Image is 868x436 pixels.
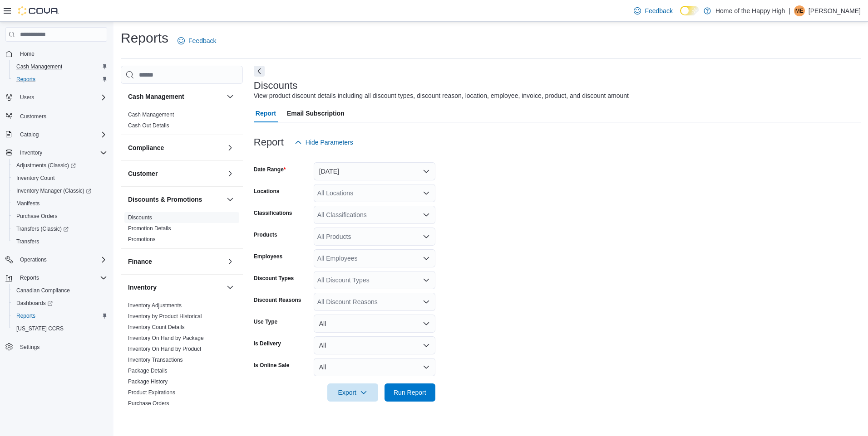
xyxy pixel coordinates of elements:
[256,104,276,122] span: Report
[128,356,183,363] span: Inventory Transactions
[9,322,111,335] button: [US_STATE] CCRS
[264,61,386,72] div: [DATE]
[13,185,107,196] span: Inventory Manager (Classic)
[13,285,107,296] span: Canadian Compliance
[13,323,67,334] a: [US_STATE] CCRS
[60,61,182,72] div: 70006033
[60,25,182,36] div: Submitted
[13,223,107,234] span: Transfers (Classic)
[254,275,294,282] label: Discount Types
[60,100,182,118] div: Canmore - Canmore Crossing - Fire & Flower
[264,189,386,199] div: -
[16,92,107,103] span: Users
[13,298,56,309] a: Dashboards
[478,306,574,325] div: $143.76
[715,5,785,16] p: Home of the Happy High
[2,340,111,354] button: Settings
[254,209,292,217] label: Classifications
[16,111,50,122] a: Customers
[16,287,70,294] span: Canadian Compliance
[254,80,298,91] h3: Discounts
[769,422,858,433] div: $0.00 0
[383,391,478,409] div: $3.29
[677,340,693,349] span: $0.00
[2,47,111,60] button: Home
[264,171,386,182] div: $0.00
[677,311,693,320] span: $0.00
[16,48,107,59] span: Home
[16,272,43,283] button: Reports
[254,340,281,347] label: Is Delivery
[9,235,111,248] button: Transfers
[225,256,236,267] button: Finance
[254,296,301,304] label: Discount Reasons
[13,323,107,334] span: Washington CCRS
[264,25,386,36] div: $0.00
[386,290,433,297] span: Ordered Unit Cost
[423,255,430,262] button: Open list of options
[128,111,174,118] a: Cash Management
[16,341,107,353] span: Settings
[225,168,236,179] button: Customer
[128,324,185,331] span: Inventory Count Details
[677,368,693,377] span: $0.00
[16,187,91,194] span: Inventory Manager (Classic)
[677,396,693,405] span: $0.00
[287,363,383,382] div: 6
[9,172,111,184] button: Inventory Count
[128,313,202,320] a: Inventory by Product Historical
[128,400,169,407] a: Purchase Orders
[287,104,345,122] span: Email Subscription
[13,236,107,247] span: Transfers
[264,118,386,129] div: [DATE] 12:17 PM
[225,91,236,102] button: Cash Management
[99,367,143,378] span: CNB-20611704
[99,395,143,406] span: CNB-04207591
[383,286,478,300] button: Ordered Unit Cost
[121,212,243,248] div: Discounts & Promotions
[423,189,430,197] button: Open list of options
[128,389,175,396] span: Product Expirations
[9,159,111,172] a: Adjustments (Classic)
[16,92,38,103] button: Users
[264,153,386,164] div: -
[394,388,426,397] span: Run Report
[9,60,111,73] button: Cash Management
[813,244,856,253] span: Start Receiving
[383,363,478,382] div: $34.77
[128,225,171,232] a: Promotion Details
[128,195,223,204] button: Discounts & Promotions
[16,48,38,59] a: Home
[16,147,46,158] button: Inventory
[128,378,168,385] span: Package History
[16,162,76,169] span: Adjustments (Classic)
[128,302,182,309] span: Inventory Adjustments
[13,61,66,72] a: Cash Management
[574,286,670,300] button: Qty Received
[16,174,55,182] span: Inventory Count
[13,211,61,222] a: Purchase Orders
[264,43,386,54] div: $0.00
[254,253,282,260] label: Employees
[204,104,234,111] label: Created On
[314,315,435,333] button: All
[9,310,111,322] button: Reports
[60,121,182,140] div: Canmore - Canmore Crossing - Fire & Flower
[254,188,280,195] label: Locations
[121,109,243,135] div: Cash Management
[630,2,676,20] a: Feedback
[16,272,107,283] span: Reports
[195,422,227,433] span: F851CN8P
[99,310,143,321] span: CNB-09207184
[254,231,277,238] label: Products
[4,421,92,435] button: Triple Burger - Tribal - Live Resin 510 - 1mL
[20,274,39,281] span: Reports
[9,223,111,235] a: Transfers (Classic)
[13,310,39,321] a: Reports
[9,197,111,210] button: Manifests
[670,286,765,300] button: Received Unit Cost
[673,336,696,354] button: $0.00
[20,344,39,351] span: Settings
[204,139,250,146] label: Last Received On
